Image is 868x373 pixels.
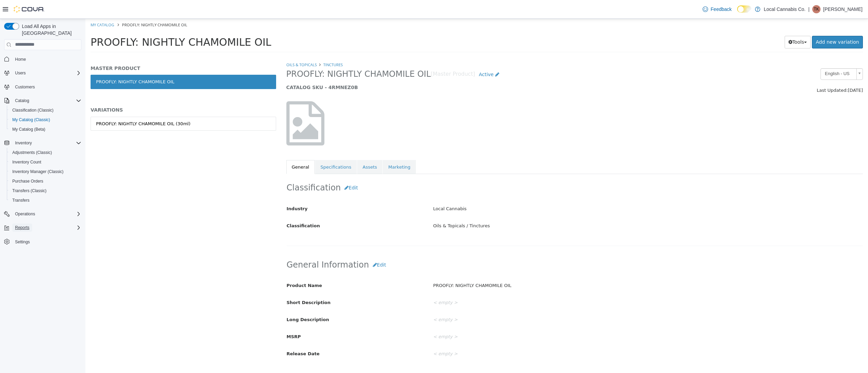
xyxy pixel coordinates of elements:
span: Adjustments (Classic) [10,148,81,157]
a: Tinctures [238,43,257,48]
button: Catalog [1,96,84,105]
span: TK [814,5,819,13]
span: Transfers [12,198,29,203]
button: Inventory Manager (Classic) [7,167,84,176]
div: Local Cannabis [342,184,782,196]
button: Catalog [12,97,32,105]
span: Transfers (Classic) [10,187,81,195]
img: Cova [14,6,44,13]
a: Settings [12,238,32,246]
button: Users [12,69,28,77]
a: Transfers [10,196,32,204]
span: Inventory Manager (Classic) [12,169,64,174]
button: Home [1,54,84,64]
nav: Complex example [4,52,81,264]
span: Customers [15,84,35,90]
span: Product Name [201,264,237,269]
div: < empty > [342,278,782,290]
span: Industry [201,187,222,192]
span: My Catalog (Beta) [12,127,45,132]
p: Local Cannabis Co. [764,5,805,13]
h5: MASTER PRODUCT [5,46,191,53]
span: Catalog [12,97,81,105]
button: Transfers (Classic) [7,186,84,196]
span: Reports [15,225,29,230]
a: Oils & Topicals [201,43,231,48]
button: Transfers [7,196,84,205]
span: PROOFLY: NIGHTLY CHAMOMILE OIL [5,17,186,29]
a: Adjustments (Classic) [10,148,55,157]
span: Transfers [10,196,81,204]
button: Classification (Classic) [7,105,84,115]
span: Home [15,57,26,62]
span: Classification (Classic) [12,107,54,113]
a: Feedback [700,2,734,16]
span: Short Description [201,281,245,286]
button: Adjustments (Classic) [7,148,84,157]
span: Reports [12,224,81,232]
span: PROOFLY: NIGHTLY CHAMOMILE OIL [37,3,102,9]
div: < empty > [342,312,782,324]
button: Tools [699,17,725,30]
p: [PERSON_NAME] [823,5,863,13]
button: Operations [12,210,38,218]
span: Classification [201,204,235,210]
button: My Catalog (Beta) [7,125,84,134]
a: My Catalog [5,3,29,9]
div: < empty > [342,329,782,341]
button: Purchase Orders [7,176,84,186]
h5: CATALOG SKU - 4RMNEZ0B [201,66,631,72]
span: English - US [735,50,768,60]
span: Users [12,69,81,77]
span: Transfers (Classic) [12,188,46,193]
a: Purchase Orders [10,177,46,185]
button: Edit [255,163,276,175]
a: Customers [12,83,38,91]
span: [DATE] [762,69,777,74]
h5: VARIATIONS [5,88,191,94]
a: General [201,141,229,156]
span: Load All Apps in [GEOGRAPHIC_DATA] [19,23,81,37]
span: Customers [12,83,81,91]
button: Inventory [12,139,35,147]
div: Tim Kaye [812,5,820,13]
h2: General Information [201,240,777,253]
span: My Catalog (Beta) [10,125,81,133]
button: Reports [12,224,32,232]
div: < empty > [342,295,782,307]
span: Adjustments (Classic) [12,150,52,155]
button: My Catalog (Classic) [7,115,84,125]
p: | [808,5,810,13]
div: PROOFLY: NIGHTLY CHAMOMILE OIL (30ml) [11,102,105,109]
a: Classification (Classic) [10,106,56,114]
span: Release Date [201,332,234,338]
a: Specifications [230,141,271,156]
span: My Catalog (Classic) [12,117,50,123]
button: Inventory Count [7,157,84,167]
span: Inventory [12,139,81,147]
a: My Catalog (Classic) [10,116,53,124]
span: Inventory Count [12,159,41,165]
a: Inventory Manager (Classic) [10,168,66,176]
div: Oils & Topicals / Tinctures [342,201,782,213]
span: Purchase Orders [10,177,81,185]
span: My Catalog (Classic) [10,116,81,124]
span: Long Description [201,298,244,303]
button: Reports [1,223,84,232]
span: Inventory [15,140,32,146]
button: Edit [284,240,304,253]
span: Settings [15,239,30,245]
button: Users [1,68,84,78]
a: English - US [735,49,777,61]
input: Dark Mode [737,5,751,13]
span: Catalog [15,98,29,103]
span: Feedback [711,6,732,13]
span: MSRP [201,315,216,320]
a: Add new variation [727,17,777,30]
span: Settings [12,237,81,246]
a: My Catalog (Beta) [10,125,48,133]
span: Operations [15,211,35,217]
a: Assets [272,141,297,156]
a: Home [12,55,29,63]
span: PROOFLY: NIGHTLY CHAMOMILE OIL [201,50,345,61]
